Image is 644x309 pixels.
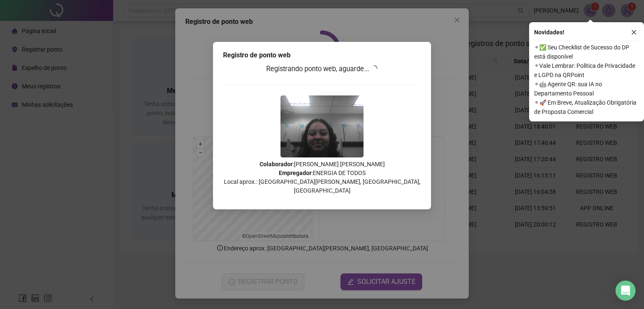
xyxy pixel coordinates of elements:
strong: Empregador [279,170,312,176]
img: Z [280,95,364,157]
span: ⚬ 🚀 Em Breve, Atualização Obrigatória de Proposta Comercial [534,98,639,116]
span: ⚬ Vale Lembrar: Política de Privacidade e LGPD na QRPoint [534,61,639,80]
p: : [PERSON_NAME] [PERSON_NAME] : ENERGIA DE TODOS Local aprox.: [GEOGRAPHIC_DATA][PERSON_NAME], [G... [223,160,421,195]
div: Registro de ponto web [223,50,421,60]
span: Novidades ! [534,28,564,37]
span: ⚬ 🤖 Agente QR: sua IA no Departamento Pessoal [534,80,639,98]
strong: Colaborador [260,161,293,167]
span: loading [371,65,377,72]
h3: Registrando ponto web, aguarde... [223,64,421,75]
span: ⚬ ✅ Seu Checklist de Sucesso do DP está disponível [534,43,639,61]
span: close [631,29,637,35]
div: Open Intercom Messenger [615,281,636,301]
